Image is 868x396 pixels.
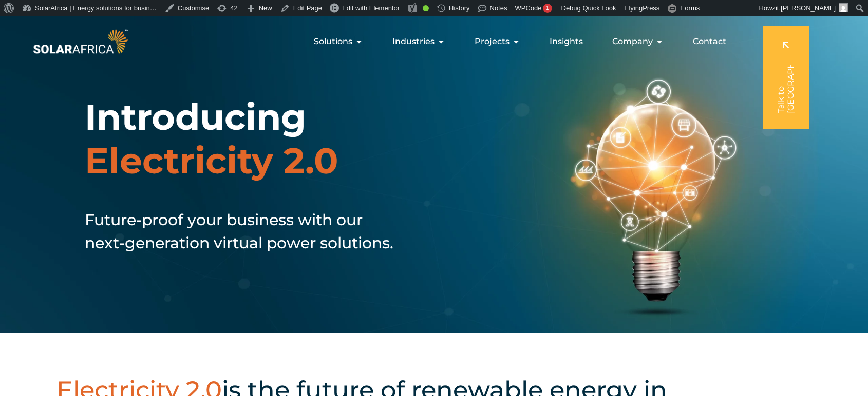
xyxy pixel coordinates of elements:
[423,5,429,11] div: Good
[130,31,734,52] nav: Menu
[314,35,352,48] span: Solutions
[550,35,583,48] a: Insights
[475,35,510,48] span: Projects
[342,4,400,12] span: Edit with Elementor
[85,138,338,183] span: Electricity 2.0
[693,35,726,48] a: Contact
[392,35,435,48] span: Industries
[85,208,403,254] h5: Future-proof your business with our next-generation virtual power solutions.
[612,35,653,48] span: Company
[543,4,552,13] div: 1
[130,31,734,52] div: Menu Toggle
[85,95,395,183] h1: Introducing
[781,4,836,12] span: [PERSON_NAME]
